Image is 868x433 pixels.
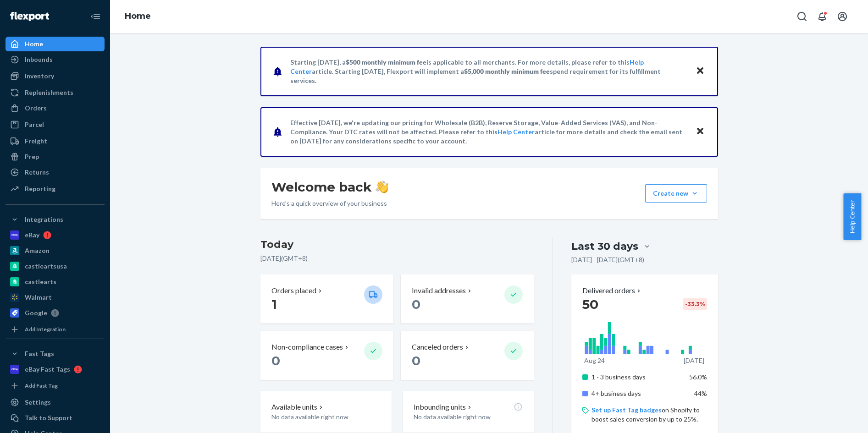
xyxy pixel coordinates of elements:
[6,212,105,227] button: Integrations
[6,181,105,196] a: Reporting
[6,380,105,391] a: Add Fast Tag
[271,285,316,296] p: Orders placed
[25,293,52,302] div: Walmart
[271,412,381,422] p: No data available right now
[25,230,39,240] div: eBay
[25,215,63,224] div: Integrations
[412,353,420,368] span: 0
[25,55,53,64] div: Inbounds
[25,277,56,286] div: castlearts
[412,342,463,352] p: Canceled orders
[6,395,105,410] a: Settings
[6,411,105,425] a: Talk to Support
[260,391,392,433] button: Available unitsNo data available right now
[412,296,420,312] span: 0
[571,239,638,253] div: Last 30 days
[584,356,605,365] p: Aug 24
[694,65,706,78] button: Close
[592,406,662,414] a: Set up Fast Tag badges
[6,324,105,335] a: Add Integration
[401,331,534,380] button: Canceled orders 0
[25,88,73,97] div: Replenishments
[117,3,158,30] ol: breadcrumbs
[25,382,58,389] div: Add Fast Tag
[6,346,105,361] button: Fast Tags
[464,67,550,75] span: $5,000 monthly minimum fee
[582,285,642,296] button: Delivered orders
[6,243,105,258] a: Amazon
[346,58,426,66] span: $500 monthly minimum fee
[498,128,535,136] a: Help Center
[6,134,105,148] a: Freight
[25,398,51,407] div: Settings
[833,7,851,26] button: Open account menu
[6,306,105,320] a: Google
[6,228,105,242] a: eBay
[376,181,388,193] img: hand-wave emoji
[271,199,388,208] p: Here’s a quick overview of your business
[25,349,54,358] div: Fast Tags
[414,402,466,412] p: Inbounding units
[25,262,67,271] div: castleartsusa
[25,137,47,146] div: Freight
[6,165,105,180] a: Returns
[25,152,39,161] div: Prep
[6,274,105,289] a: castlearts
[6,117,105,132] a: Parcel
[260,254,534,263] p: [DATE] ( GMT+8 )
[683,298,707,310] div: -33.3 %
[6,85,105,100] a: Replenishments
[260,237,534,252] h3: Today
[290,118,687,146] p: Effective [DATE], we're updating our pricing for Wholesale (B2B), Reserve Storage, Value-Added Se...
[25,184,55,193] div: Reporting
[6,259,105,274] a: castleartsusa
[414,412,523,422] p: No data available right now
[6,101,105,115] a: Orders
[645,184,707,203] button: Create new
[694,125,706,138] button: Close
[582,296,598,312] span: 50
[694,389,707,397] span: 44%
[271,402,317,412] p: Available units
[10,12,49,21] img: Flexport logo
[813,7,831,26] button: Open notifications
[6,37,105,51] a: Home
[793,7,811,26] button: Open Search Box
[684,356,704,365] p: [DATE]
[6,149,105,164] a: Prep
[403,391,534,433] button: Inbounding unitsNo data available right now
[592,389,682,398] p: 4+ business days
[25,71,54,81] div: Inventory
[25,325,66,333] div: Add Integration
[6,362,105,377] a: eBay Fast Tags
[271,342,343,352] p: Non-compliance cases
[6,52,105,67] a: Inbounds
[86,7,105,26] button: Close Navigation
[271,353,280,368] span: 0
[6,69,105,83] a: Inventory
[25,39,43,49] div: Home
[6,290,105,305] a: Walmart
[25,413,72,422] div: Talk to Support
[592,373,682,382] p: 1 - 3 business days
[412,285,466,296] p: Invalid addresses
[125,11,151,21] a: Home
[271,179,388,195] h1: Welcome back
[25,120,44,129] div: Parcel
[25,308,47,318] div: Google
[25,246,50,255] div: Amazon
[401,274,534,323] button: Invalid addresses 0
[25,365,70,374] div: eBay Fast Tags
[271,296,277,312] span: 1
[260,274,393,323] button: Orders placed 1
[25,104,47,113] div: Orders
[260,331,393,380] button: Non-compliance cases 0
[571,255,644,264] p: [DATE] - [DATE] ( GMT+8 )
[25,168,49,177] div: Returns
[689,373,707,381] span: 56.0%
[592,406,707,424] p: on Shopify to boost sales conversion by up to 25%.
[843,193,861,240] button: Help Center
[290,58,687,85] p: Starting [DATE], a is applicable to all merchants. For more details, please refer to this article...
